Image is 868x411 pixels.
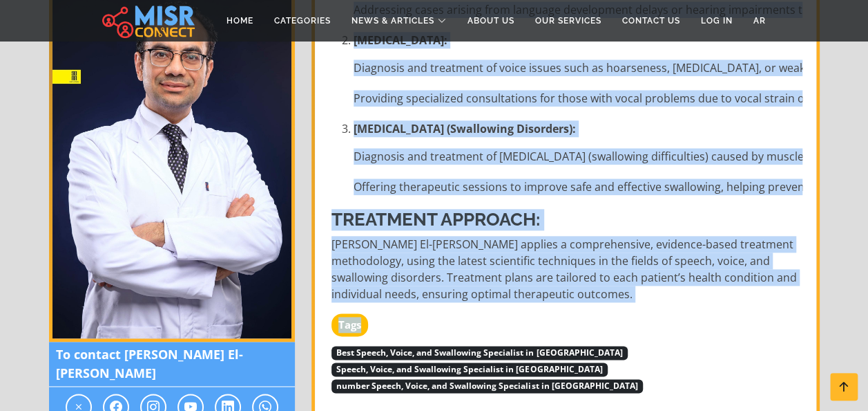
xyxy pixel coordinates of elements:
[331,236,802,302] p: [PERSON_NAME] El-[PERSON_NAME] applies a comprehensive, evidence-based treatment methodology, usi...
[612,8,691,34] a: Contact Us
[331,379,644,393] span: number Speech, Voice, and Swallowing Specialist in [GEOGRAPHIC_DATA]
[354,121,576,136] strong: [MEDICAL_DATA] (Swallowing Disorders):
[354,60,802,76] li: Diagnosis and treatment of voice issues such as hoarseness, [MEDICAL_DATA], or weakness, as well ...
[331,346,628,360] span: Best Speech, Voice, and Swallowing Specialist in [GEOGRAPHIC_DATA]
[525,8,612,34] a: Our Services
[264,8,341,34] a: Categories
[457,8,525,34] a: About Us
[351,15,434,27] span: News & Articles
[331,344,628,359] a: Best Speech, Voice, and Swallowing Specialist in [GEOGRAPHIC_DATA]
[354,148,802,165] li: Diagnosis and treatment of [MEDICAL_DATA] (swallowing difficulties) caused by muscle or nerve pro...
[341,8,457,34] a: News & Articles
[331,363,608,376] span: Speech, Voice, and Swallowing Specialist in [GEOGRAPHIC_DATA]
[331,377,644,392] a: number Speech, Voice, and Swallowing Specialist in [GEOGRAPHIC_DATA]
[331,313,368,336] strong: Tags
[331,209,540,230] strong: Treatment Approach:
[354,179,802,195] li: Offering therapeutic sessions to improve safe and effective swallowing, helping prevent complicat...
[216,8,264,34] a: Home
[102,3,195,38] img: main.misr_connect
[49,342,295,387] span: To contact [PERSON_NAME] El-[PERSON_NAME]
[354,90,802,107] li: Providing specialized consultations for those with vocal problems due to vocal strain or laryngea...
[331,360,608,376] a: Speech, Voice, and Swallowing Specialist in [GEOGRAPHIC_DATA]
[743,8,776,34] a: AR
[691,8,743,34] a: Log in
